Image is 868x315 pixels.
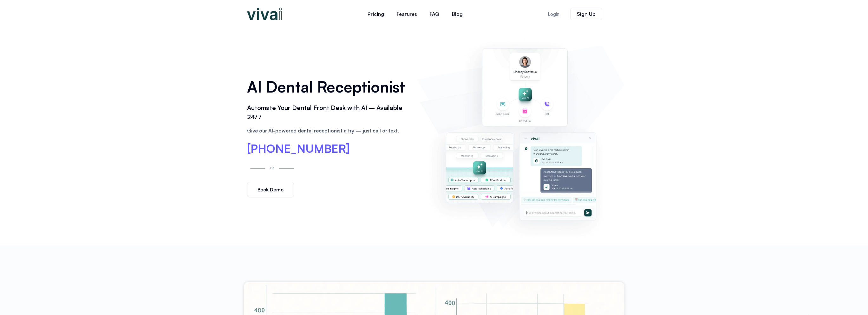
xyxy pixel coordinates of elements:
span: Login [548,12,559,16]
a: Book Demo [247,182,294,197]
a: Blog [446,6,469,22]
a: Pricing [361,6,390,22]
h1: AI Dental Receptionist [247,76,411,98]
span: Book Demo [258,187,284,192]
a: FAQ [423,6,446,22]
p: or [268,164,276,171]
nav: Menu [323,6,507,22]
h2: Automate Your Dental Front Desk with AI – Available 24/7 [247,103,411,122]
img: AI dental receptionist dashboard – virtual receptionist dental office [420,34,621,239]
a: Login [540,8,567,20]
span: Sign Up [577,11,596,16]
a: Features [390,6,423,22]
a: [PHONE_NUMBER] [247,143,350,154]
a: Sign Up [570,8,602,20]
p: Give our AI-powered dental receptionist a try — just call or text. [247,127,411,134]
